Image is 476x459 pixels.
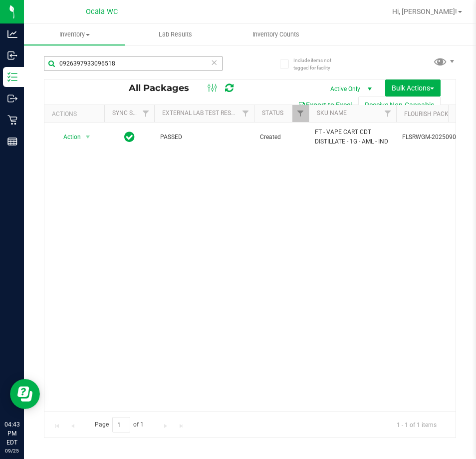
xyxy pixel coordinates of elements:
[260,132,303,142] span: Created
[262,109,283,116] a: Status
[125,24,226,45] a: Lab Results
[52,110,100,117] div: Actions
[82,130,94,144] span: select
[4,420,19,447] p: 04:43 PM EDT
[129,82,199,93] span: All Packages
[7,29,17,39] inline-svg: Analytics
[317,109,347,116] a: SKU Name
[211,56,218,69] span: Clear
[7,115,17,125] inline-svg: Retail
[291,96,358,113] button: Export to Excel
[24,24,125,45] a: Inventory
[112,109,151,116] a: Sync Status
[385,79,441,96] button: Bulk Actions
[145,30,206,39] span: Lab Results
[293,56,343,71] span: Include items not tagged for facility
[10,379,40,409] iframe: Resource center
[7,50,17,60] inline-svg: Inbound
[392,84,434,92] span: Bulk Actions
[86,7,118,16] span: Ocala WC
[358,96,441,113] button: Receive Non-Cannabis
[380,105,396,122] a: Filter
[404,110,467,117] a: Flourish Package ID
[138,105,154,122] a: Filter
[292,105,309,122] a: Filter
[239,30,313,39] span: Inventory Counts
[4,447,19,454] p: 09/25
[389,417,445,432] span: 1 - 1 of 1 items
[162,109,240,116] a: External Lab Test Result
[238,105,254,122] a: Filter
[315,127,390,146] span: FT - VAPE CART CDT DISTILLATE - 1G - AML - IND
[7,93,17,103] inline-svg: Outbound
[226,24,326,45] a: Inventory Counts
[54,130,81,144] span: Action
[112,417,130,432] input: 1
[7,72,17,82] inline-svg: Inventory
[124,130,135,144] span: In Sync
[44,56,223,71] input: Search Package ID, Item Name, SKU, Lot or Part Number...
[24,30,125,39] span: Inventory
[392,7,457,15] span: Hi, [PERSON_NAME]!
[86,417,152,432] span: Page of 1
[7,136,17,146] inline-svg: Reports
[160,132,248,142] span: PASSED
